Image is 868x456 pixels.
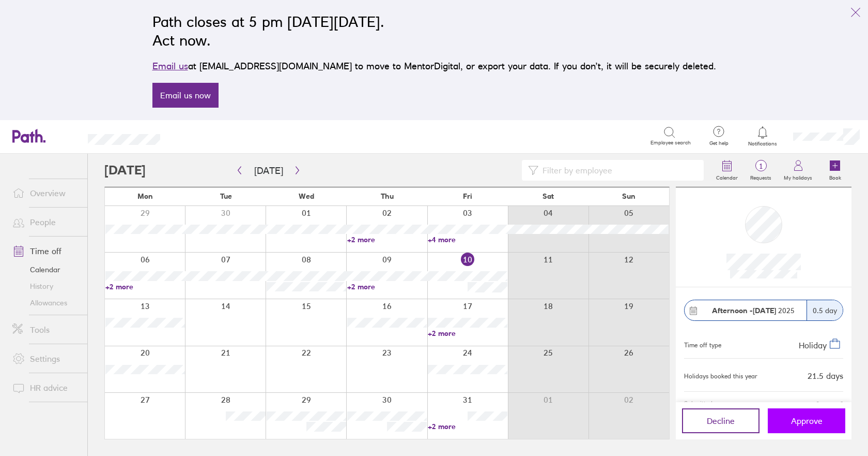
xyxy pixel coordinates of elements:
a: Email us now [152,83,219,108]
div: Holidays booked this year [684,373,757,380]
span: Tue [220,192,232,200]
span: Get help [702,140,736,146]
div: 0.5 day [807,300,843,320]
span: Sat [542,192,554,200]
span: Decline [707,416,735,425]
strong: Afternoon - [712,306,753,315]
a: +2 more [428,329,507,338]
a: Allowances [4,295,87,311]
a: +4 more [428,235,507,244]
a: Notifications [746,125,780,147]
a: People [4,212,87,232]
a: Book [818,154,851,187]
div: Time off type [684,337,721,350]
a: +2 more [347,282,427,291]
h2: Path closes at 5 pm [DATE][DATE]. Act now. [152,12,716,50]
button: Decline [682,408,760,433]
span: Fri [463,192,472,200]
a: HR advice [4,377,87,398]
a: History [4,278,87,295]
span: Employee search [650,140,691,146]
label: Book [823,172,847,181]
div: 21.5 days [808,371,843,380]
a: +2 more [428,422,507,431]
span: Notifications [746,141,780,147]
span: Sun [622,192,636,200]
a: Email us [152,61,188,71]
p: at [EMAIL_ADDRESS][DOMAIN_NAME] to move to MentorDigital, or export your data. If you don’t, it w... [152,59,716,73]
a: Calendar [4,261,87,278]
a: 1Requests [744,154,778,187]
span: Wed [299,192,314,200]
a: Calendar [710,154,744,187]
button: Approve [768,408,845,433]
a: My holidays [778,154,818,187]
a: Tools [4,319,87,340]
a: Time off [4,241,87,261]
label: Requests [744,172,778,181]
label: My holidays [778,172,818,181]
strong: [DATE] [753,306,776,315]
span: Thu [381,192,394,200]
a: +2 more [347,235,427,244]
span: 1 [744,162,778,170]
span: Holiday [799,340,827,350]
span: Submitted on [684,400,722,409]
span: Mon [137,192,153,200]
a: Overview [4,183,87,203]
label: Calendar [710,172,744,181]
span: Approve [791,416,823,425]
div: Search [188,131,214,140]
span: 2025 [712,306,795,315]
a: +2 more [105,282,185,291]
input: Filter by employee [538,160,698,180]
a: Settings [4,348,87,369]
span: [DATE] [816,400,843,409]
button: [DATE] [246,162,291,179]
